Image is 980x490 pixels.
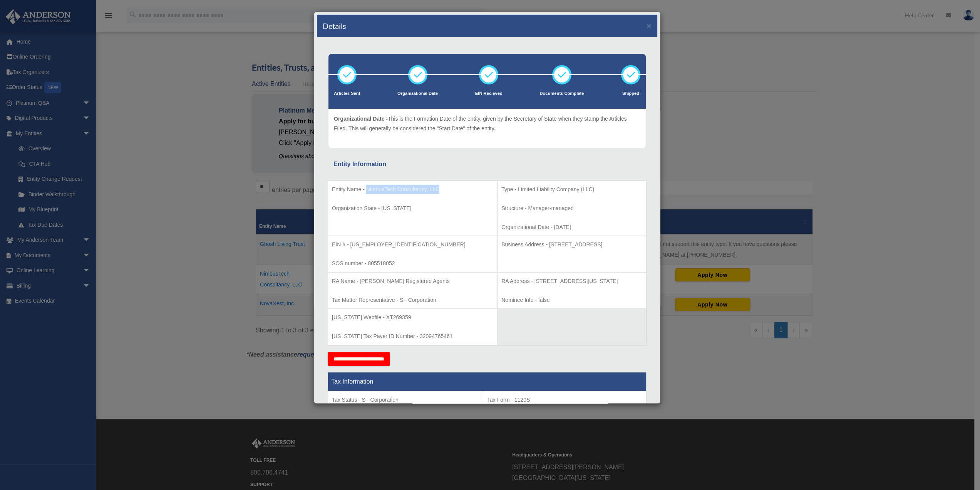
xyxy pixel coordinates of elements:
[501,204,642,213] p: Structure - Manager-managed
[332,332,493,341] p: [US_STATE] Tax Payer ID Number - 32094765461
[332,313,493,322] p: [US_STATE] Webfile - XT269359
[501,295,642,305] p: Nominee Info - false
[334,90,360,98] p: Articles Sent
[333,159,641,170] div: Entity Information
[334,114,640,133] p: This is the Formation Date of the entity, given by the Secretary of State when they stamp the Art...
[328,391,483,448] td: Tax Period Type - Calendar Year
[332,295,493,305] p: Tax Matter Representative - S - Corporation
[487,395,642,405] p: Tax Form - 1120S
[328,372,647,391] th: Tax Information
[334,116,388,122] span: Organizational Date -
[323,20,346,31] h4: Details
[501,240,642,249] p: Business Address - [STREET_ADDRESS]
[621,90,640,98] p: Shipped
[332,185,493,194] p: Entity Name - NimbusTech Consultancy, LLC
[332,259,493,268] p: SOS number - 805518052
[501,276,642,286] p: RA Address - [STREET_ADDRESS][US_STATE]
[539,90,584,98] p: Documents Complete
[501,185,642,194] p: Type - Limited Liability Company (LLC)
[475,90,503,98] p: EIN Recieved
[332,204,493,213] p: Organization State - [US_STATE]
[647,22,652,30] button: ×
[397,90,438,98] p: Organizational Date
[332,240,493,249] p: EIN # - [US_EMPLOYER_IDENTIFICATION_NUMBER]
[332,395,479,405] p: Tax Status - S - Corporation
[501,222,642,232] p: Organizational Date - [DATE]
[332,276,493,286] p: RA Name - [PERSON_NAME] Registered Agents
